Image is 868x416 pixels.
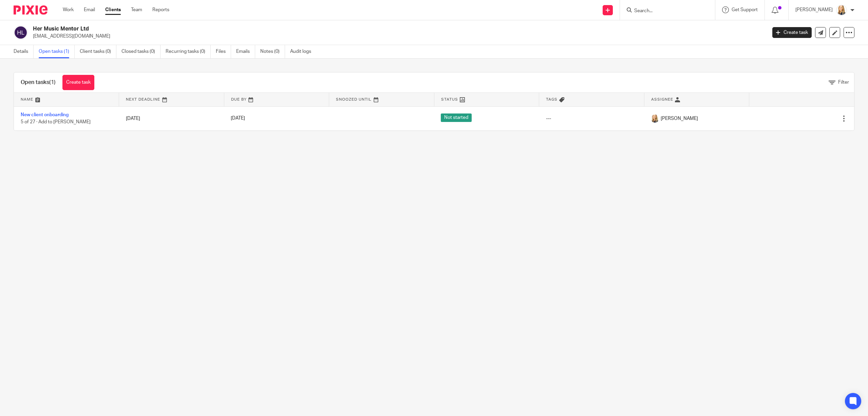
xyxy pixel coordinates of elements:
p: [PERSON_NAME] [795,6,833,13]
a: Details [14,45,34,58]
a: New client onboarding [21,112,69,117]
a: Client tasks (0) [80,45,116,58]
span: Snoozed Until [336,98,372,101]
span: Tags [546,98,558,101]
a: Emails [236,45,255,58]
span: Filter [838,80,849,85]
span: Not started [441,113,472,122]
a: Email [84,6,95,13]
a: Reports [152,6,169,13]
a: Team [131,6,142,13]
a: Notes (0) [260,45,285,58]
a: Create task [62,75,94,90]
img: Pixie [14,5,48,15]
a: Closed tasks (0) [121,45,161,58]
a: Recurring tasks (0) [166,45,211,58]
span: (1) [49,80,56,85]
h1: Open tasks [21,79,56,86]
span: [PERSON_NAME] [661,115,698,122]
a: Work [63,6,74,13]
img: Headshot%20White%20Background.jpg [836,5,847,16]
a: Audit logs [290,45,316,58]
img: Headshot%20White%20Background.jpg [651,115,659,123]
a: Open tasks (1) [39,45,75,58]
span: 5 of 27 · Add to [PERSON_NAME] [21,120,91,124]
p: [EMAIL_ADDRESS][DOMAIN_NAME] [33,33,762,40]
div: --- [546,115,638,122]
span: [DATE] [231,116,245,121]
a: Clients [105,6,121,13]
h2: Her Music Mentor Ltd [33,25,616,33]
input: Search [634,8,695,14]
td: [DATE] [119,106,224,130]
a: Create task [772,27,812,38]
span: Status [441,98,458,101]
a: Files [216,45,231,58]
img: svg%3E [14,25,28,40]
span: Get Support [732,7,758,12]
